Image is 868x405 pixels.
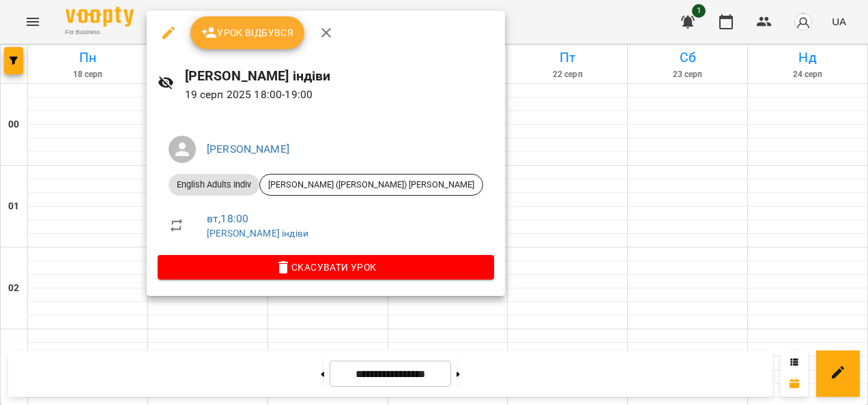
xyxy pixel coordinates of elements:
[207,142,289,155] a: [PERSON_NAME]
[201,25,294,41] span: Урок відбувся
[169,179,259,191] span: English Adults Indiv
[260,179,482,191] span: [PERSON_NAME] ([PERSON_NAME]) [PERSON_NAME]
[158,255,494,280] button: Скасувати Урок
[259,174,483,196] div: [PERSON_NAME] ([PERSON_NAME]) [PERSON_NAME]
[169,259,483,275] span: Скасувати Урок
[190,16,305,49] button: Урок відбувся
[207,212,248,225] a: вт , 18:00
[207,228,308,239] a: [PERSON_NAME] індіви
[185,65,494,87] h6: [PERSON_NAME] індіви
[185,87,494,103] p: 19 серп 2025 18:00 - 19:00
